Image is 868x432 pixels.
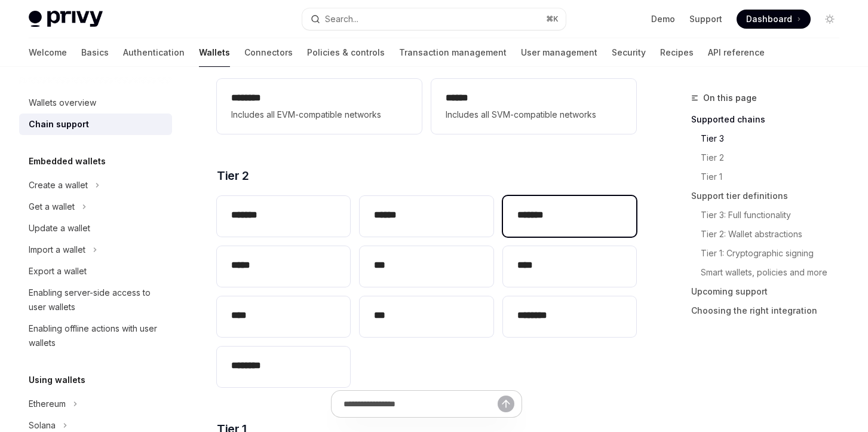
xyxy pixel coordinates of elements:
[689,13,722,25] a: Support
[29,321,165,350] div: Enabling offline actions with user wallets
[231,108,407,122] span: Includes all EVM-compatible networks
[521,38,597,67] a: User management
[343,391,498,417] input: Ask a question...
[29,264,87,278] div: Export a wallet
[29,178,88,192] div: Create a wallet
[217,167,249,184] span: Tier 2
[691,148,849,167] a: Tier 2
[691,167,849,186] a: Tier 1
[660,38,694,67] a: Recipes
[307,38,385,67] a: Policies & controls
[399,38,507,67] a: Transaction management
[651,13,675,25] a: Demo
[81,38,109,67] a: Basics
[19,282,172,318] a: Enabling server-side access to user wallets
[29,11,103,27] img: light logo
[691,301,849,320] a: Choosing the right integration
[691,244,849,263] a: Tier 1: Cryptographic signing
[29,154,106,168] h5: Embedded wallets
[691,225,849,244] a: Tier 2: Wallet abstractions
[708,38,765,67] a: API reference
[29,200,75,214] div: Get a wallet
[746,13,792,25] span: Dashboard
[19,393,172,415] button: Toggle Ethereum section
[612,38,646,67] a: Security
[19,239,172,261] button: Toggle Import a wallet section
[199,38,230,67] a: Wallets
[325,12,358,26] div: Search...
[19,217,172,239] a: Update a wallet
[691,129,849,148] a: Tier 3
[546,14,559,24] span: ⌘ K
[19,196,172,217] button: Toggle Get a wallet section
[29,96,96,110] div: Wallets overview
[431,79,636,134] a: **** *Includes all SVM-compatible networks
[691,282,849,301] a: Upcoming support
[498,396,514,412] button: Send message
[29,243,85,257] div: Import a wallet
[217,79,422,134] a: **** ***Includes all EVM-compatible networks
[19,318,172,354] a: Enabling offline actions with user wallets
[29,221,90,235] div: Update a wallet
[691,186,849,206] a: Support tier definitions
[29,117,89,131] div: Chain support
[691,206,849,225] a: Tier 3: Full functionality
[19,114,172,135] a: Chain support
[29,373,85,387] h5: Using wallets
[29,286,165,314] div: Enabling server-side access to user wallets
[29,38,67,67] a: Welcome
[691,110,849,129] a: Supported chains
[446,108,622,122] span: Includes all SVM-compatible networks
[19,174,172,196] button: Toggle Create a wallet section
[19,261,172,282] a: Export a wallet
[244,38,293,67] a: Connectors
[19,92,172,114] a: Wallets overview
[302,8,566,30] button: Open search
[123,38,185,67] a: Authentication
[703,91,757,105] span: On this page
[691,263,849,282] a: Smart wallets, policies and more
[29,397,66,411] div: Ethereum
[737,10,811,29] a: Dashboard
[820,10,839,29] button: Toggle dark mode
